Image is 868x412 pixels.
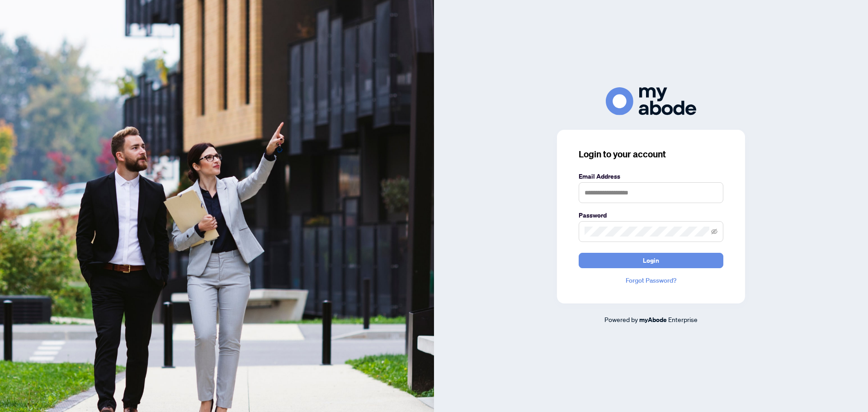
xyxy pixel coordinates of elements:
[639,315,667,325] a: myAbode
[711,228,717,235] span: eye-invisible
[579,210,723,220] label: Password
[579,253,723,268] button: Login
[668,315,698,323] span: Enterprise
[579,171,723,181] label: Email Address
[606,87,696,115] img: ma-logo
[579,148,723,161] h3: Login to your account
[579,275,723,285] a: Forgot Password?
[643,253,659,268] span: Login
[604,315,638,323] span: Powered by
